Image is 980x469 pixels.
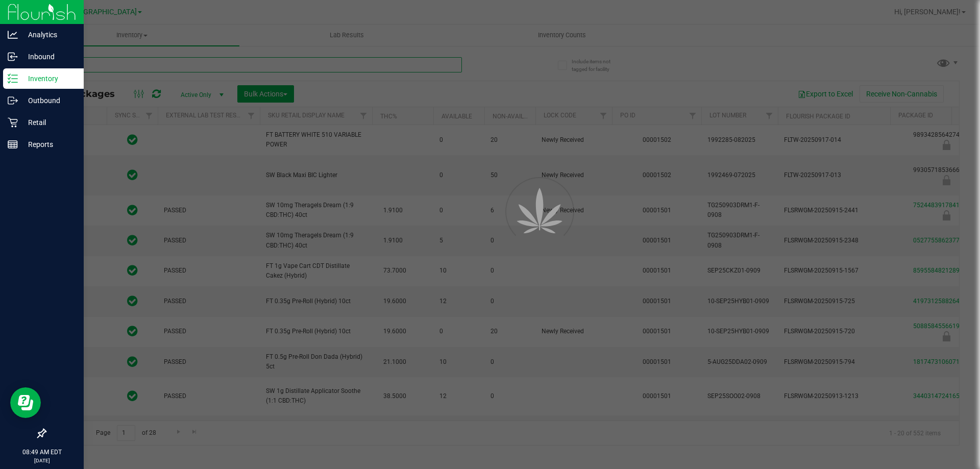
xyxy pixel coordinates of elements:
[5,448,79,457] p: 08:49 AM EDT
[18,29,79,41] p: Analytics
[8,73,18,84] inline-svg: Inventory
[18,94,79,107] p: Outbound
[18,51,79,63] p: Inbound
[8,117,18,128] inline-svg: Retail
[8,95,18,106] inline-svg: Outbound
[5,457,79,464] p: [DATE]
[8,139,18,150] inline-svg: Reports
[8,52,18,62] inline-svg: Inbound
[18,72,79,85] p: Inventory
[8,30,18,40] inline-svg: Analytics
[10,387,41,418] iframe: Resource center
[18,116,79,129] p: Retail
[18,138,79,151] p: Reports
